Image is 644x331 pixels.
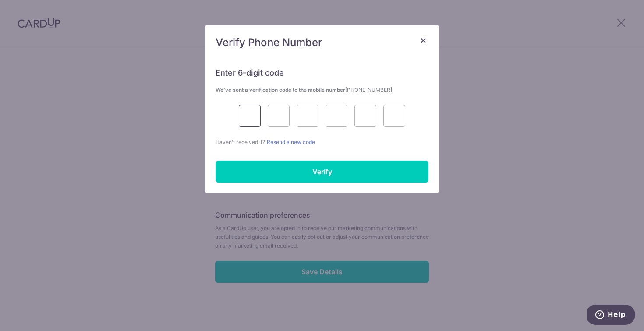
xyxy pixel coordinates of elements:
h5: Verify Phone Number [216,36,428,50]
a: Resend a new code [267,139,315,145]
strong: We’ve sent a verification code to the mobile number [216,86,392,93]
input: Verify [216,161,428,183]
iframe: Opens a widget where you can find more information [587,305,635,327]
span: Haven’t received it? [216,139,265,145]
h6: Enter 6-digit code [216,68,428,78]
span: [PHONE_NUMBER] [345,86,392,93]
